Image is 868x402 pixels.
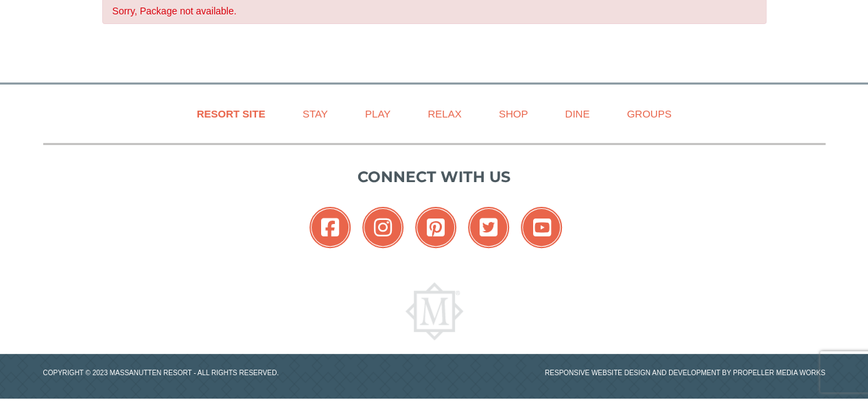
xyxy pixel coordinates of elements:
[545,369,825,377] a: Responsive website design and development by Propeller Media Works
[43,166,825,188] p: Connect with us
[406,282,463,340] img: Massanutten Resort Logo
[609,98,688,129] a: Groups
[33,368,434,378] p: Copyright © 2023 Massanutten Resort - All Rights Reserved.
[548,98,607,129] a: Dine
[410,98,478,129] a: Relax
[180,98,283,129] a: Resort Site
[285,98,345,129] a: Stay
[482,98,546,129] a: Shop
[348,98,408,129] a: Play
